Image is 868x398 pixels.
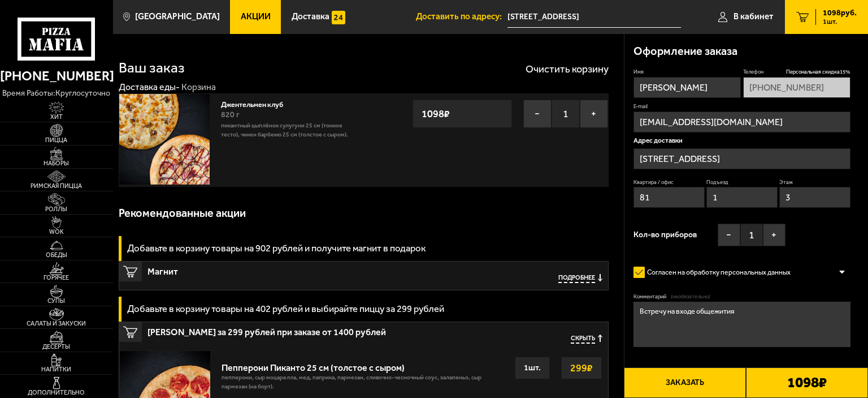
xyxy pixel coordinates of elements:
p: пепперони, сыр Моцарелла, мед, паприка, пармезан, сливочно-чесночный соус, халапеньо, сыр пармеза... [222,373,506,397]
span: [GEOGRAPHIC_DATA] [135,12,220,21]
span: Доставить по адресу: [416,12,507,21]
h3: Рекомендованные акции [119,207,246,219]
span: 820 г [221,110,240,119]
p: Пикантный цыплёнок сулугуни 25 см (тонкое тесто), Чикен Барбекю 25 см (толстое с сыром). [221,121,358,139]
span: Магнит [147,262,441,276]
input: +7 ( [743,77,850,98]
span: 1098 руб. [823,9,857,17]
input: Имя [633,77,741,98]
h3: Добавьте в корзину товары на 402 рублей и выбирайте пиццу за 299 рублей [127,304,444,314]
label: Квартира / офис [633,178,705,186]
b: 1098 ₽ [787,375,827,390]
button: Подробнее [558,274,602,283]
input: Ваш адрес доставки [507,7,681,28]
div: Корзина [181,82,216,93]
button: + [580,100,608,128]
label: Телефон [743,68,850,75]
div: Пепперони Пиканто 25 см (толстое с сыром) [222,357,506,373]
button: − [718,224,740,246]
img: 15daf4d41897b9f0e9f617042186c801.svg [332,11,345,24]
span: Кол-во приборов [633,231,697,239]
button: Заказать [624,367,746,398]
span: Персональная скидка 15 % [786,68,850,75]
p: Адрес доставки [633,137,850,144]
button: Скрыть [571,335,602,343]
button: − [523,100,552,128]
label: E-mail [633,102,850,110]
span: 1 шт. [823,18,857,25]
input: @ [633,112,850,132]
span: Доставка [292,12,329,21]
h3: Оформление заказа [633,45,737,57]
h1: Ваш заказ [119,61,185,75]
strong: 299 ₽ [567,357,596,379]
span: Акции [241,12,271,21]
label: Этаж [779,178,850,186]
span: Скрыть [571,335,595,343]
span: 1 [740,224,763,246]
a: Джентельмен клуб [221,97,292,109]
span: (необязательно) [671,293,710,300]
span: Подробнее [558,274,595,283]
span: В кабинет [734,12,774,21]
label: Подъезд [706,178,778,186]
span: [PERSON_NAME] за 299 рублей при заказе от 1400 рублей [147,322,441,337]
div: 1 шт. [515,357,550,379]
span: Санкт-Петербург, Малый проспект Васильевского острова, 38-40/73 [507,7,681,28]
label: Согласен на обработку персональных данных [633,263,800,281]
button: Очистить корзину [526,64,609,74]
strong: 1098 ₽ [419,103,453,125]
h3: Добавьте в корзину товары на 902 рублей и получите магнит в подарок [127,243,426,253]
label: Имя [633,68,741,75]
button: + [763,224,785,246]
a: Доставка еды- [119,82,180,92]
span: 1 [552,100,580,128]
label: Комментарий [633,293,850,300]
